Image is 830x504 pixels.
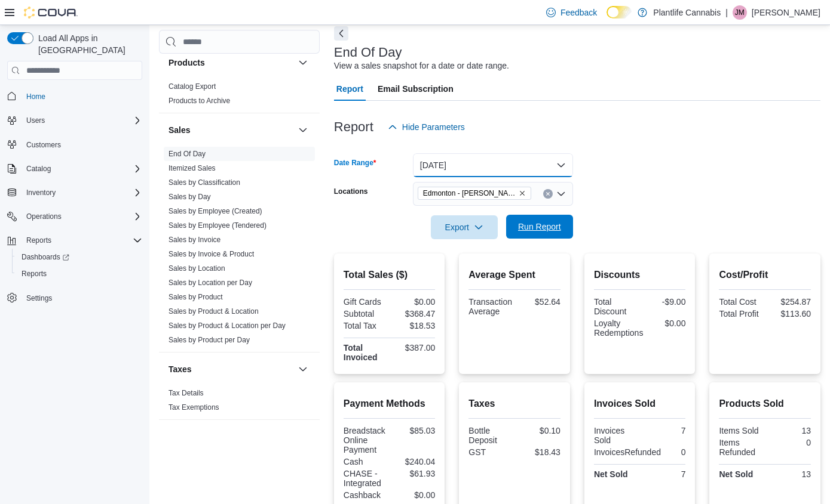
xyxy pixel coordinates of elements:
div: 0 [767,438,811,447]
div: $254.87 [767,297,811,307]
span: Users [26,116,45,125]
button: Catalog [22,162,56,176]
button: Settings [2,289,147,307]
span: Tax Details [169,388,204,398]
a: Customers [22,138,66,152]
div: $387.00 [392,343,436,353]
span: Edmonton - [PERSON_NAME] [423,187,516,199]
span: Catalog [22,162,142,176]
div: Cashback [344,490,387,500]
div: 7 [642,469,686,479]
div: Loyalty Redemptions [594,319,644,338]
div: 13 [767,469,811,479]
a: Reports [17,267,51,281]
h2: Average Spent [468,268,561,282]
span: Dark Mode [607,18,607,19]
a: Sales by Employee (Created) [169,207,262,215]
button: Inventory [22,185,60,200]
button: Home [2,87,147,104]
div: $18.43 [517,447,561,457]
span: Feedback [561,7,597,18]
span: Settings [22,290,142,305]
strong: Total Invoiced [344,343,378,362]
span: Sales by Classification [169,178,240,187]
h3: Report [334,120,373,134]
h3: Sales [169,124,191,136]
button: Users [22,113,50,128]
label: Locations [334,187,368,196]
span: Dashboards [17,250,142,264]
span: Customers [26,140,61,150]
span: Home [26,92,45,101]
div: $18.53 [392,321,436,330]
div: Bottle Deposit [468,426,512,445]
span: JM [735,5,745,20]
nav: Complex example [7,82,142,338]
div: $113.60 [767,309,811,319]
span: Operations [22,209,142,224]
h3: Taxes [169,363,192,375]
h3: Products [169,57,205,69]
h2: Invoices Sold [594,397,686,411]
button: Operations [2,208,147,225]
div: Taxes [159,386,320,419]
h2: Products Sold [719,397,811,411]
span: Hide Parameters [402,121,465,133]
span: Catalog Export [169,82,216,91]
a: Sales by Location [169,264,225,273]
a: End Of Day [169,150,206,158]
span: Customers [22,137,142,152]
div: 0 [666,447,685,457]
span: Itemized Sales [169,163,216,173]
span: Sales by Employee (Tendered) [169,221,267,230]
span: Run Report [518,221,561,233]
a: Dashboards [17,250,74,264]
button: Products [169,57,293,69]
a: Home [22,89,50,104]
a: Dashboards [12,249,147,265]
a: Sales by Day [169,193,211,201]
div: InvoicesRefunded [594,447,661,457]
span: Sales by Product & Location per Day [169,321,286,330]
div: 7 [642,426,686,435]
h2: Payment Methods [344,397,436,411]
div: $0.00 [392,490,436,500]
h2: Cost/Profit [719,268,811,282]
div: $0.00 [392,297,436,307]
a: Sales by Invoice [169,236,220,244]
div: -$9.00 [642,297,686,307]
div: CHASE - Integrated [344,469,387,488]
div: Justin McIssac [733,5,747,20]
span: Reports [22,269,47,279]
div: $0.00 [648,319,685,328]
span: Reports [26,236,51,245]
button: Products [296,55,310,70]
label: Date Range [334,158,376,168]
span: Email Subscription [378,77,454,101]
button: Remove Edmonton - Terra Losa from selection in this group [519,190,526,197]
button: Catalog [2,160,147,177]
span: Sales by Invoice [169,235,220,245]
button: Reports [2,232,147,249]
div: GST [468,447,512,457]
button: Users [2,112,147,129]
img: Cova [24,7,78,18]
span: Products to Archive [169,96,230,106]
h2: Total Sales ($) [344,268,436,282]
button: Hide Parameters [383,115,470,139]
a: Sales by Product [169,293,223,301]
div: $52.64 [517,297,561,307]
span: End Of Day [169,149,206,159]
div: $61.93 [392,469,436,478]
button: Customers [2,136,147,153]
div: $0.10 [517,426,561,435]
span: Report [336,77,363,101]
button: Operations [22,209,66,224]
h2: Discounts [594,268,686,282]
span: Sales by Employee (Created) [169,206,262,216]
div: Total Cost [719,297,762,307]
span: Operations [26,212,62,221]
button: Run Report [506,215,573,239]
a: Feedback [541,1,602,24]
